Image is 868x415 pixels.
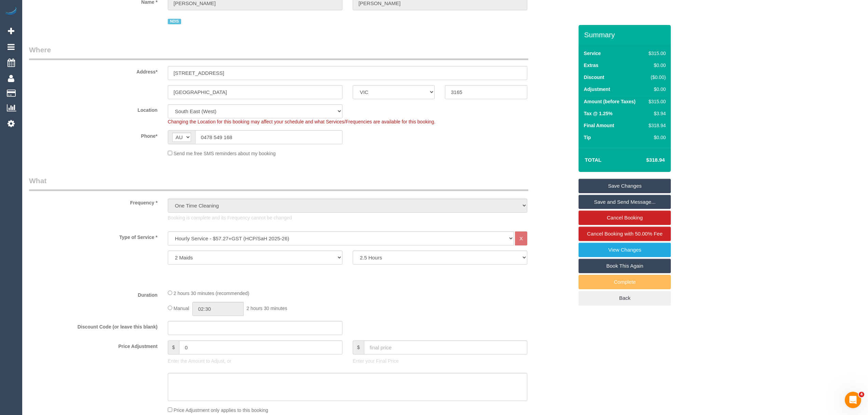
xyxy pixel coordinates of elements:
div: $0.00 [646,62,666,69]
div: $315.00 [646,50,666,57]
strong: Total [585,157,601,163]
label: Address* [24,66,163,75]
legend: What [29,176,528,191]
iframe: Intercom live chat [845,392,861,408]
div: $3.94 [646,110,666,117]
span: Price Adjustment only applies to this booking [174,407,268,413]
label: Discount [584,74,604,81]
a: Book This Again [579,259,671,273]
div: $318.94 [646,122,666,129]
p: Enter the Amount to Adjust, or [168,358,342,364]
input: Phone* [195,130,342,144]
label: Frequency * [24,197,163,206]
a: Cancel Booking [579,211,671,225]
h4: $318.94 [626,157,665,163]
a: View Changes [579,243,671,257]
label: Extras [584,62,598,69]
span: Manual [174,306,189,311]
h3: Summary [584,31,667,39]
img: Automaid Logo [4,7,18,16]
label: Discount Code (or leave this blank) [24,321,163,330]
p: Enter your Final Price [353,358,527,364]
input: final price [364,340,527,354]
label: Tax @ 1.25% [584,110,612,117]
span: $ [353,340,364,354]
span: 4 [859,392,864,397]
legend: Where [29,45,528,60]
span: Send me free SMS reminders about my booking [174,151,276,156]
div: $315.00 [646,98,666,105]
a: Save and Send Message... [579,195,671,209]
label: Final Amount [584,122,614,129]
input: Post Code* [445,85,527,99]
label: Price Adjustment [24,340,163,350]
p: Booking is complete and its Frequency cannot be changed [168,214,527,221]
span: 2 hours 30 minutes [246,306,287,311]
span: 2 hours 30 minutes (recommended) [174,291,249,296]
a: Cancel Booking with 50.00% Fee [579,227,671,241]
label: Tip [584,134,591,141]
input: Suburb* [168,85,342,99]
div: ($0.00) [646,74,666,81]
a: Save Changes [579,179,671,193]
span: Changing the Location for this booking may affect your schedule and what Services/Frequencies are... [168,119,435,124]
span: NDIS [168,19,181,24]
label: Service [584,50,601,57]
label: Location [24,104,163,113]
label: Adjustment [584,86,610,93]
a: Back [579,291,671,305]
label: Amount (before Taxes) [584,98,635,105]
span: $ [168,340,179,354]
label: Duration [24,289,163,298]
span: Cancel Booking with 50.00% Fee [587,231,663,237]
div: $0.00 [646,134,666,141]
label: Phone* [24,130,163,139]
div: $0.00 [646,86,666,93]
label: Type of Service * [24,231,163,241]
